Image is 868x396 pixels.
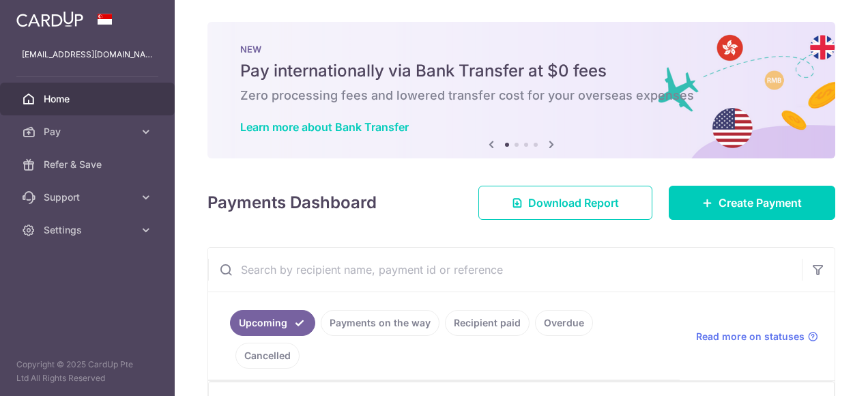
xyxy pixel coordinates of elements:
a: Download Report [478,186,652,220]
a: Overdue [535,310,593,336]
span: Create Payment [719,195,802,211]
span: Refer & Save [44,158,134,171]
span: Download Report [528,195,619,211]
h5: Pay internationally via Bank Transfer at $0 fees [240,60,802,82]
h4: Payments Dashboard [207,190,377,215]
h6: Zero processing fees and lowered transfer cost for your overseas expenses [240,87,802,104]
p: [EMAIL_ADDRESS][DOMAIN_NAME] [22,48,153,61]
img: CardUp [16,11,83,27]
a: Upcoming [230,310,315,336]
span: Home [44,92,134,106]
span: Read more on statuses [696,330,805,343]
span: Pay [44,125,134,139]
a: Cancelled [235,343,300,369]
a: Payments on the way [321,310,439,336]
a: Recipient paid [445,310,530,336]
img: Bank transfer banner [207,22,835,158]
span: Support [44,190,134,204]
input: Search by recipient name, payment id or reference [208,248,802,292]
span: Settings [44,223,134,237]
a: Read more on statuses [696,330,818,343]
a: Learn more about Bank Transfer [240,120,409,134]
p: NEW [240,44,802,55]
a: Create Payment [669,186,835,220]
